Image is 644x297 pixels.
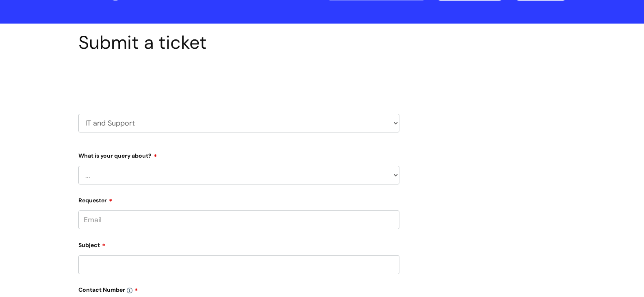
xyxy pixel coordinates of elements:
[78,210,399,229] input: Email
[78,284,399,293] label: Contact Number
[78,194,399,204] label: Requester
[78,32,399,54] h1: Submit a ticket
[78,150,399,159] label: What is your query about?
[78,239,399,249] label: Subject
[127,288,132,293] img: info-icon.svg
[78,72,399,87] h2: Select issue type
